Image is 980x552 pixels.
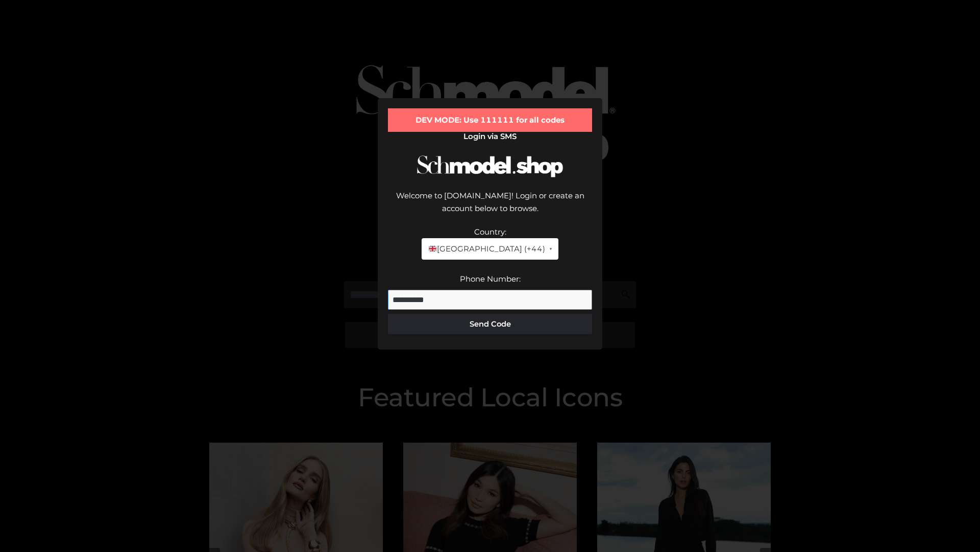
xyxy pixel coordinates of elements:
[429,245,436,252] img: 🇬🇧
[388,132,592,141] h2: Login via SMS
[388,189,592,225] div: Welcome to [DOMAIN_NAME]! Login or create an account below to browse.
[428,242,545,256] span: [GEOGRAPHIC_DATA] (+44)
[474,227,506,237] label: Country:
[388,314,592,334] button: Send Code
[388,108,592,132] div: DEV MODE: Use 111111 for all codes
[460,274,521,284] label: Phone Number:
[413,146,567,187] img: Schmodel Logo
